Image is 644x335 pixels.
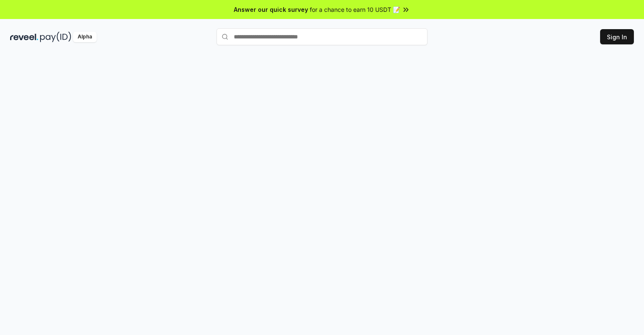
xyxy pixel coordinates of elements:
[73,32,97,42] div: Alpha
[10,32,38,42] img: reveel_dark
[310,5,400,14] span: for a chance to earn 10 USDT 📝
[40,32,71,42] img: pay_id
[234,5,308,14] span: Answer our quick survey
[600,29,634,44] button: Sign In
